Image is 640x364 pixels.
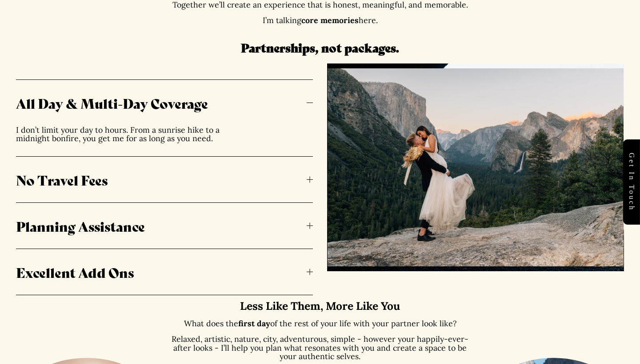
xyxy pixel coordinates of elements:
button: Excellent Add Ons [16,249,313,295]
span: All Day & Multi-Day Coverage [16,93,307,112]
button: Planning Assistance [16,203,313,249]
p: What does the of the rest of your life with your partner look like? [172,319,468,328]
span: No Travel Fees [16,170,307,189]
p: I’m talking here. [172,16,468,25]
span: Excellent Add Ons [16,262,307,281]
a: Get in touch [623,139,640,225]
strong: core memories [301,15,359,25]
span: Planning Assistance [16,216,307,235]
strong: Less Like Them, More Like You [240,299,400,313]
p: Together we’ll create an experience that is honest, meaningful, and memorable. [172,0,468,9]
button: All Day & Multi-Day Coverage [16,80,313,126]
div: All Day & Multi-Day Coverage [16,126,313,156]
button: No Travel Fees [16,157,313,202]
p: I don’t limit your day to hours. From a sunrise hike to a midnight bonfire, you get me for as lon... [16,126,224,143]
strong: Partnerships, not packages. [241,39,399,55]
p: Relaxed, artistic, nature, city, adventurous, simple - however your happily-ever-after looks - I’... [172,335,468,361]
strong: first day [238,318,270,328]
